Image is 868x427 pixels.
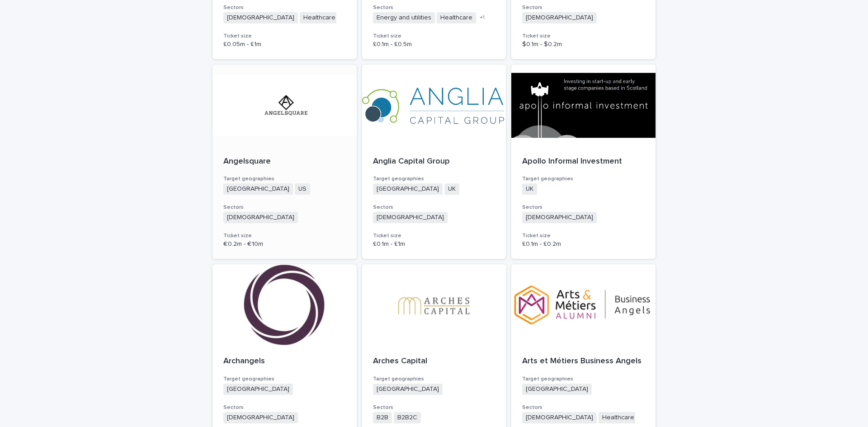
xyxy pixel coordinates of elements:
[223,183,293,195] span: [GEOGRAPHIC_DATA]
[223,157,346,167] p: Angelsquare
[522,41,562,47] span: $0.1m - $0.2m
[223,357,346,366] p: Archangels
[373,12,435,23] span: Energy and utilities
[599,412,638,423] span: Healthcare
[362,65,506,259] a: Anglia Capital GroupTarget geographies[GEOGRAPHIC_DATA]UKSectors[DEMOGRAPHIC_DATA]Ticket size£0.1...
[373,412,392,423] span: B2B
[373,241,405,247] span: £0.1m - £1m
[522,183,537,195] span: UK
[223,204,346,211] h3: Sectors
[295,183,310,195] span: US
[223,412,298,423] span: [DEMOGRAPHIC_DATA]
[373,384,443,395] span: [GEOGRAPHIC_DATA]
[373,375,495,383] h3: Target geographies
[223,41,261,47] span: £0.05m - £1m
[522,241,561,247] span: £0.1m - £0.2m
[373,41,412,47] span: £0.1m - £0.5m
[480,15,485,20] span: + 1
[373,212,448,223] span: [DEMOGRAPHIC_DATA]
[212,65,357,259] a: AngelsquareTarget geographies[GEOGRAPHIC_DATA]USSectors[DEMOGRAPHIC_DATA]Ticket size€0.2m - €10m
[373,404,495,411] h3: Sectors
[522,175,645,183] h3: Target geographies
[522,232,645,239] h3: Ticket size
[511,65,656,259] a: Apollo Informal InvestmentTarget geographiesUKSectors[DEMOGRAPHIC_DATA]Ticket size£0.1m - £0.2m
[373,357,495,366] p: Arches Capital
[522,157,645,167] p: Apollo Informal Investment
[223,241,263,247] span: €0.2m - €10m
[373,204,495,211] h3: Sectors
[223,12,298,23] span: [DEMOGRAPHIC_DATA]
[373,157,495,167] p: Anglia Capital Group
[522,404,645,411] h3: Sectors
[522,384,592,395] span: [GEOGRAPHIC_DATA]
[373,33,495,40] h3: Ticket size
[300,12,339,23] span: Healthcare
[522,33,645,40] h3: Ticket size
[522,357,645,366] p: Arts et Métiers Business Angels
[522,12,597,23] span: [DEMOGRAPHIC_DATA]
[522,212,597,223] span: [DEMOGRAPHIC_DATA]
[223,33,346,40] h3: Ticket size
[223,212,298,223] span: [DEMOGRAPHIC_DATA]
[223,384,293,395] span: [GEOGRAPHIC_DATA]
[522,412,597,423] span: [DEMOGRAPHIC_DATA]
[223,4,346,11] h3: Sectors
[373,183,443,195] span: [GEOGRAPHIC_DATA]
[373,232,495,239] h3: Ticket size
[223,375,346,383] h3: Target geographies
[522,375,645,383] h3: Target geographies
[223,404,346,411] h3: Sectors
[373,175,495,183] h3: Target geographies
[394,412,421,423] span: B2B2C
[444,183,459,195] span: UK
[223,175,346,183] h3: Target geographies
[223,232,346,239] h3: Ticket size
[522,204,645,211] h3: Sectors
[522,4,645,11] h3: Sectors
[437,12,476,23] span: Healthcare
[373,4,495,11] h3: Sectors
